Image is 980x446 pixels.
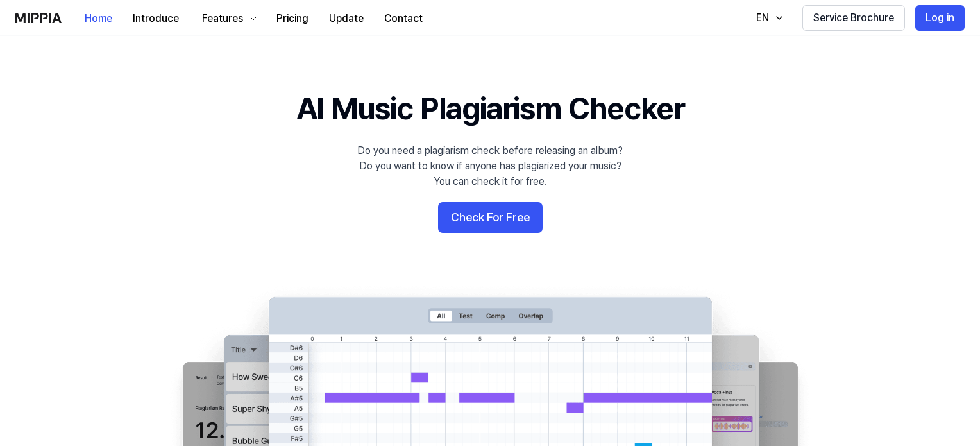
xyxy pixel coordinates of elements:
button: Home [74,6,122,31]
h1: AI Music Plagiarism Checker [296,87,684,130]
button: Contact [374,6,433,31]
div: EN [754,10,772,26]
div: Features [199,11,246,26]
a: Home [74,1,122,36]
a: Update [319,1,374,36]
button: Introduce [122,6,189,31]
button: Pricing [266,6,319,31]
div: Do you need a plagiarism check before releasing an album? Do you want to know if anyone has plagi... [357,143,623,189]
img: logo [15,13,62,23]
button: EN [743,5,792,31]
button: Log in [915,5,965,31]
button: Service Brochure [802,5,905,31]
button: Check For Free [438,202,543,233]
button: Features [189,6,266,31]
button: Update [319,6,374,31]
